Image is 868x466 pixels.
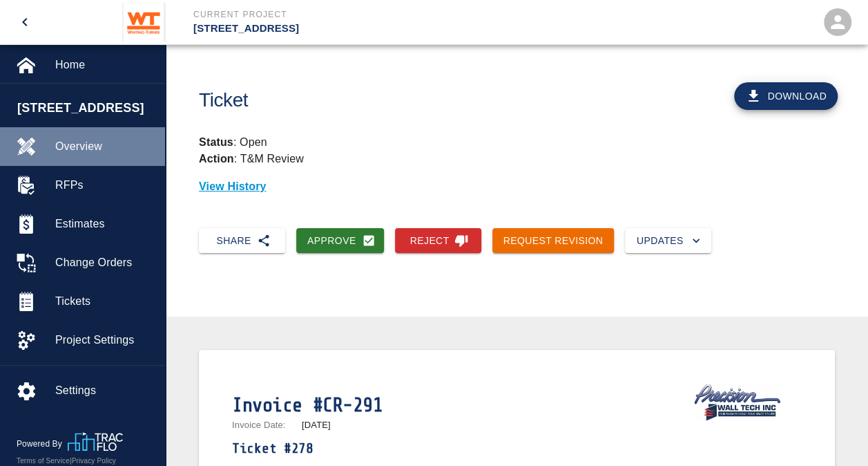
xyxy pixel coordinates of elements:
span: Settings [55,382,154,399]
button: Updates [625,228,711,254]
strong: Action [199,153,234,165]
p: [STREET_ADDRESS] [193,21,509,37]
h1: Ticket #278 [232,440,606,456]
a: Terms of Service [17,457,70,465]
button: open drawer [8,6,41,39]
span: | [70,457,72,465]
span: Tickets [55,293,154,310]
p: Current Project [193,8,509,21]
iframe: Chat Widget [638,317,868,466]
p: View History [199,178,835,195]
p: Powered By [17,438,68,450]
strong: Status [199,136,233,148]
button: Reject [395,228,481,254]
h1: Invoice #CR-291 [232,394,606,417]
img: Whiting-Turner [122,3,166,41]
p: [DATE] [302,420,331,429]
button: Approve [296,228,384,254]
a: Privacy Policy [72,457,116,465]
h1: Ticket [199,89,566,112]
p: Invoice Date: [232,420,296,429]
span: Home [55,57,154,73]
span: Overview [55,138,154,155]
span: Change Orders [55,254,154,271]
span: Estimates [55,216,154,232]
button: Download [734,82,838,110]
button: Share [199,228,285,254]
span: RFPs [55,177,154,194]
img: TracFlo [68,432,123,451]
p: : T&M Review [199,153,304,165]
span: [STREET_ADDRESS] [17,99,158,118]
span: Project Settings [55,332,154,348]
button: Request Revision [492,228,615,254]
p: : Open [199,134,835,151]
